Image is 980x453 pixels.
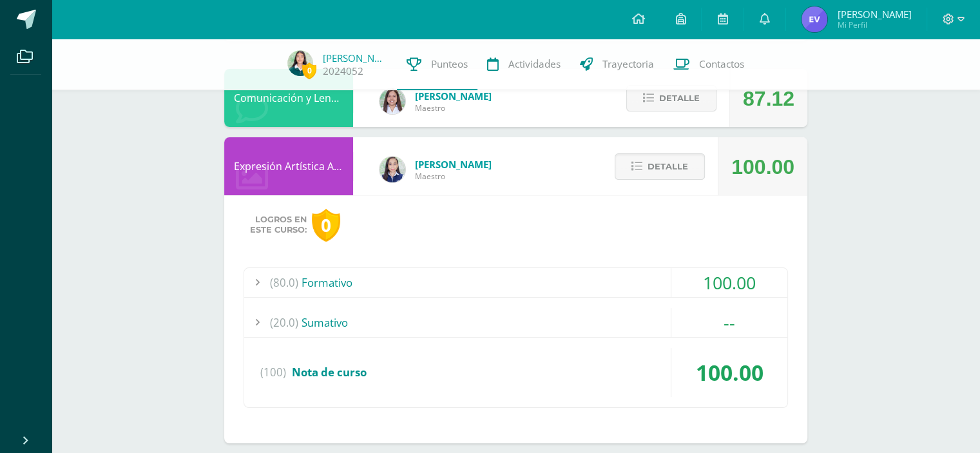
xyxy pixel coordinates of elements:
span: Trayectoria [602,57,654,71]
a: [PERSON_NAME] [323,52,387,64]
span: Detalle [659,86,700,110]
a: Contactos [664,39,754,90]
img: 36401dd1118056176d29b60afdf4148b.png [287,50,313,76]
span: [PERSON_NAME] [837,8,911,21]
span: Nota de curso [292,365,367,380]
button: Detalle [615,153,705,180]
div: Formativo [244,268,787,297]
div: Sumativo [244,308,787,337]
img: 360951c6672e02766e5b7d72674f168c.png [380,157,405,182]
button: Detalle [626,85,716,111]
div: -- [671,308,787,337]
span: Mi Perfil [837,19,911,30]
span: (20.0) [270,308,298,337]
span: [PERSON_NAME] [415,90,492,102]
span: Detalle [648,155,688,178]
span: [PERSON_NAME] [415,158,492,171]
div: Comunicación y Lenguaje, Inglés [224,69,353,127]
span: Punteos [431,57,468,71]
div: 0 [312,209,340,242]
a: Actividades [477,39,570,90]
span: Contactos [699,57,744,71]
div: 100.00 [671,348,787,397]
img: acecb51a315cac2de2e3deefdb732c9f.png [380,88,405,114]
a: Trayectoria [570,39,664,90]
div: 100.00 [731,138,794,196]
span: (80.0) [270,268,298,297]
span: Logros en este curso: [250,215,307,235]
div: 87.12 [743,70,794,128]
span: (100) [260,348,286,397]
div: 100.00 [671,268,787,297]
img: 1d783d36c0c1c5223af21090f2d2739b.png [802,6,827,32]
div: Expresión Artística ARTES PLÁSTICAS [224,137,353,195]
span: 0 [302,63,316,79]
a: Punteos [397,39,477,90]
span: Actividades [508,57,561,71]
span: Maestro [415,171,492,182]
span: Maestro [415,102,492,113]
a: 2024052 [323,64,363,78]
